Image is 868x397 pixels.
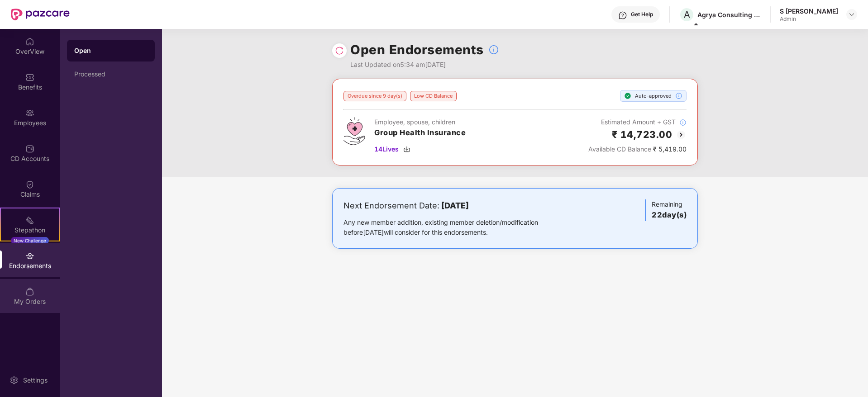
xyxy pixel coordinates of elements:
h3: 22 day(s) [652,209,687,221]
img: svg+xml;base64,PHN2ZyBpZD0iTXlfT3JkZXJzIiBkYXRhLW5hbWU9Ik15IE9yZGVycyIgeG1sbnM9Imh0dHA6Ly93d3cudz... [25,287,34,296]
img: New Pazcare Logo [11,9,70,20]
div: Settings [20,376,50,385]
div: Estimated Amount + GST [588,117,687,127]
img: svg+xml;base64,PHN2ZyBpZD0iQmVuZWZpdHMiIHhtbG5zPSJodHRwOi8vd3d3LnczLm9yZy8yMDAwL3N2ZyIgd2lkdGg9Ij... [25,73,34,82]
img: svg+xml;base64,PHN2ZyBpZD0iRW1wbG95ZWVzIiB4bWxucz0iaHR0cDovL3d3dy53My5vcmcvMjAwMC9zdmciIHdpZHRoPS... [25,109,34,118]
div: Get Help [631,11,653,18]
b: [DATE] [441,201,469,210]
div: Processed [74,71,148,78]
img: svg+xml;base64,PHN2ZyBpZD0iSW5mb18tXzMyeDMyIiBkYXRhLW5hbWU9IkluZm8gLSAzMngzMiIgeG1sbnM9Imh0dHA6Ly... [488,44,499,55]
img: svg+xml;base64,PHN2ZyBpZD0iUmVsb2FkLTMyeDMyIiB4bWxucz0iaHR0cDovL3d3dy53My5vcmcvMjAwMC9zdmciIHdpZH... [335,46,344,55]
img: svg+xml;base64,PHN2ZyBpZD0iSGVscC0zMngzMiIgeG1sbnM9Imh0dHA6Ly93d3cudzMub3JnLzIwMDAvc3ZnIiB3aWR0aD... [618,11,627,20]
img: svg+xml;base64,PHN2ZyBpZD0iSW5mb18tXzMyeDMyIiBkYXRhLW5hbWU9IkluZm8gLSAzMngzMiIgeG1sbnM9Imh0dHA6Ly... [679,119,687,126]
div: Remaining [645,199,687,221]
div: Employee, spouse, children [374,117,466,127]
span: A [684,9,690,20]
div: Low CD Balance [410,91,457,101]
span: 14 Lives [374,144,399,154]
img: svg+xml;base64,PHN2ZyBpZD0iRW5kb3JzZW1lbnRzIiB4bWxucz0iaHR0cDovL3d3dy53My5vcmcvMjAwMC9zdmciIHdpZH... [25,251,34,260]
img: svg+xml;base64,PHN2ZyBpZD0iQ2xhaW0iIHhtbG5zPSJodHRwOi8vd3d3LnczLm9yZy8yMDAwL3N2ZyIgd2lkdGg9IjIwIi... [25,180,34,189]
img: svg+xml;base64,PHN2ZyBpZD0iU3RlcC1Eb25lLTE2eDE2IiB4bWxucz0iaHR0cDovL3d3dy53My5vcmcvMjAwMC9zdmciIH... [624,92,631,99]
span: Available CD Balance [588,145,651,153]
div: Next Endorsement Date: [343,199,567,212]
div: Auto-approved [620,90,687,102]
div: New Challenge [11,237,49,244]
img: svg+xml;base64,PHN2ZyBpZD0iQmFjay0yMHgyMCIgeG1sbnM9Imh0dHA6Ly93d3cudzMub3JnLzIwMDAvc3ZnIiB3aWR0aD... [676,129,687,140]
img: svg+xml;base64,PHN2ZyB4bWxucz0iaHR0cDovL3d3dy53My5vcmcvMjAwMC9zdmciIHdpZHRoPSIyMSIgaGVpZ2h0PSIyMC... [25,216,34,225]
img: svg+xml;base64,PHN2ZyB4bWxucz0iaHR0cDovL3d3dy53My5vcmcvMjAwMC9zdmciIHdpZHRoPSI0Ny43MTQiIGhlaWdodD... [343,117,365,145]
img: svg+xml;base64,PHN2ZyBpZD0iSW5mb18tXzMyeDMyIiBkYXRhLW5hbWU9IkluZm8gLSAzMngzMiIgeG1sbnM9Imh0dHA6Ly... [675,92,682,99]
div: S [PERSON_NAME] [780,7,838,15]
h1: Open Endorsements [350,40,484,60]
img: svg+xml;base64,PHN2ZyBpZD0iQ0RfQWNjb3VudHMiIGRhdGEtbmFtZT0iQ0QgQWNjb3VudHMiIHhtbG5zPSJodHRwOi8vd3... [25,144,34,153]
h3: Group Health Insurance [374,127,466,139]
div: Agrya Consulting Private Limited [697,10,761,19]
div: Overdue since 9 day(s) [343,91,406,101]
div: Last Updated on 5:34 am[DATE] [350,60,499,70]
div: Open [74,46,148,55]
h2: ₹ 14,723.00 [612,127,672,142]
div: Admin [780,15,838,23]
img: svg+xml;base64,PHN2ZyBpZD0iRHJvcGRvd24tMzJ4MzIiIHhtbG5zPSJodHRwOi8vd3d3LnczLm9yZy8yMDAwL3N2ZyIgd2... [848,11,855,18]
img: svg+xml;base64,PHN2ZyBpZD0iSG9tZSIgeG1sbnM9Imh0dHA6Ly93d3cudzMub3JnLzIwMDAvc3ZnIiB3aWR0aD0iMjAiIG... [25,37,34,46]
img: svg+xml;base64,PHN2ZyBpZD0iU2V0dGluZy0yMHgyMCIgeG1sbnM9Imh0dHA6Ly93d3cudzMub3JnLzIwMDAvc3ZnIiB3aW... [10,376,19,385]
div: Any new member addition, existing member deletion/modification before [DATE] will consider for th... [343,217,567,237]
div: ₹ 5,419.00 [588,144,687,154]
div: Stepathon [1,226,59,235]
img: svg+xml;base64,PHN2ZyBpZD0iRG93bmxvYWQtMzJ4MzIiIHhtbG5zPSJodHRwOi8vd3d3LnczLm9yZy8yMDAwL3N2ZyIgd2... [403,146,410,153]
